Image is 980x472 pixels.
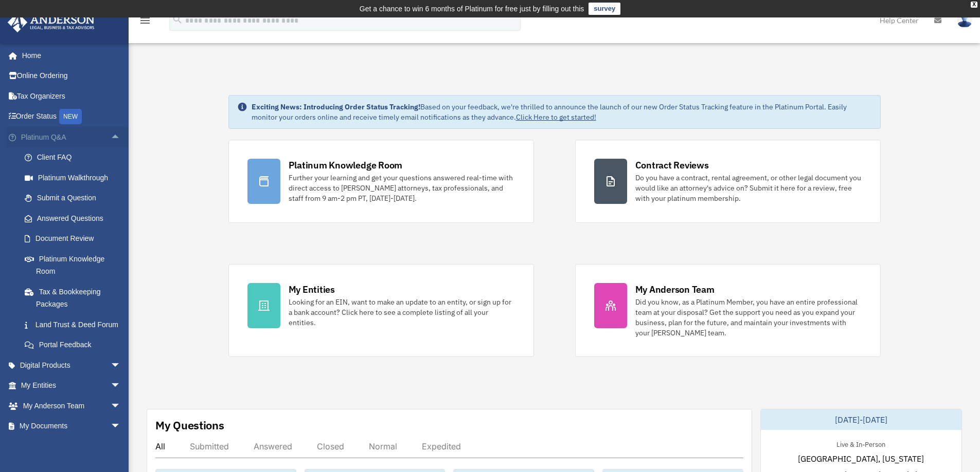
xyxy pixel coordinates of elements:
[7,375,136,396] a: My Entitiesarrow_drop_down
[254,441,292,451] div: Answered
[111,395,131,417] span: arrow_drop_down
[289,173,515,203] div: Further your learning and get your questions answered real-time with direct access to [PERSON_NAM...
[422,441,461,451] div: Expedited
[360,3,584,15] div: Get a chance to win 6 months of Platinum for free just by filling out this
[7,106,136,127] a: Order StatusNEW
[59,109,82,124] div: NEW
[635,283,715,296] div: My Anderson Team
[14,314,136,335] a: Land Trust & Deed Forum
[252,102,420,111] strong: Exciting News: Introducing Order Status Tracking!
[798,452,924,465] span: [GEOGRAPHIC_DATA], [US_STATE]
[252,102,872,122] div: Based on your feedback, we're thrilled to announce the launch of our new Order Status Tracking fe...
[14,335,136,355] a: Portal Feedback
[575,264,881,357] a: My Anderson Team Did you know, as a Platinum Member, you have an entire professional team at your...
[761,409,961,430] div: [DATE]-[DATE]
[228,264,534,357] a: My Entities Looking for an EIN, want to make an update to an entity, or sign up for a bank accoun...
[14,208,136,229] a: Answered Questions
[635,173,862,203] div: Do you have a contract, rental agreement, or other legal document you would like an attorney's ad...
[172,14,183,25] i: search
[635,159,709,172] div: Contract Reviews
[139,18,151,27] a: menu
[7,395,136,416] a: My Anderson Teamarrow_drop_down
[828,438,894,449] div: Live & In-Person
[14,188,136,209] a: Submit a Question
[516,112,596,122] a: Click Here to get started!
[190,441,229,451] div: Submitted
[7,66,136,86] a: Online Ordering
[14,147,136,168] a: Client FAQ
[111,436,131,457] span: arrow_drop_down
[7,86,136,106] a: Tax Organizers
[7,436,136,457] a: Online Learningarrow_drop_down
[14,249,136,281] a: Platinum Knowledge Room
[111,355,131,376] span: arrow_drop_down
[7,45,131,66] a: Home
[14,167,136,188] a: Platinum Walkthrough
[289,159,403,172] div: Platinum Knowledge Room
[7,355,136,375] a: Digital Productsarrow_drop_down
[14,229,136,249] a: Document Review
[228,140,534,223] a: Platinum Knowledge Room Further your learning and get your questions answered real-time with dire...
[957,13,972,28] img: User Pic
[155,418,224,433] div: My Questions
[155,441,165,451] div: All
[317,441,344,451] div: Closed
[289,297,515,328] div: Looking for an EIN, want to make an update to an entity, or sign up for a bank account? Click her...
[635,297,862,338] div: Did you know, as a Platinum Member, you have an entire professional team at your disposal? Get th...
[289,283,335,296] div: My Entities
[111,416,131,437] span: arrow_drop_down
[369,441,397,451] div: Normal
[7,127,136,147] a: Platinum Q&Aarrow_drop_up
[14,281,136,314] a: Tax & Bookkeeping Packages
[5,12,98,32] img: Anderson Advisors Platinum Portal
[111,127,131,148] span: arrow_drop_up
[139,14,151,27] i: menu
[7,416,136,437] a: My Documentsarrow_drop_down
[971,2,977,8] div: close
[589,3,620,15] a: survey
[111,375,131,397] span: arrow_drop_down
[575,140,881,223] a: Contract Reviews Do you have a contract, rental agreement, or other legal document you would like...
